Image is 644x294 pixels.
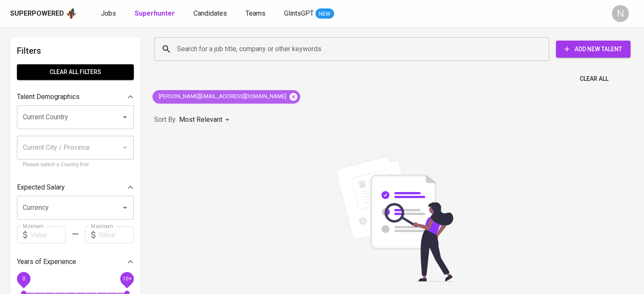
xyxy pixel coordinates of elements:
[119,202,131,214] button: Open
[246,8,267,19] a: Teams
[17,88,134,105] div: Talent Demographics
[193,8,229,19] a: Candidates
[24,67,127,77] span: Clear All filters
[179,115,222,125] p: Most Relevant
[10,9,64,19] div: Superpowered
[10,7,77,20] a: Superpoweredapp logo
[99,226,134,243] input: Value
[556,41,630,58] button: Add New Talent
[152,93,291,101] span: [PERSON_NAME][EMAIL_ADDRESS][DOMAIN_NAME]
[22,276,25,282] span: 0
[119,111,131,123] button: Open
[17,92,80,102] p: Talent Demographics
[315,10,334,18] span: NEW
[101,9,116,17] span: Jobs
[135,9,175,17] b: Superhunter
[284,8,334,19] a: GlintsGPT NEW
[576,71,612,87] button: Clear All
[17,44,134,58] h6: Filters
[17,182,65,192] p: Expected Salary
[563,44,624,55] span: Add New Talent
[179,112,232,128] div: Most Relevant
[154,115,176,125] p: Sort By
[246,9,265,17] span: Teams
[66,7,77,20] img: app logo
[23,161,128,169] p: Please select a Country first
[17,179,134,196] div: Expected Salary
[193,9,227,17] span: Candidates
[30,226,66,243] input: Value
[331,155,458,282] img: file_searching.svg
[152,90,300,104] div: [PERSON_NAME][EMAIL_ADDRESS][DOMAIN_NAME]
[101,8,118,19] a: Jobs
[580,74,608,84] span: Clear All
[612,5,629,22] div: N
[17,64,134,80] button: Clear All filters
[135,8,177,19] a: Superhunter
[122,276,131,282] span: 10+
[17,253,134,270] div: Years of Experience
[284,9,314,17] span: GlintsGPT
[17,257,76,267] p: Years of Experience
